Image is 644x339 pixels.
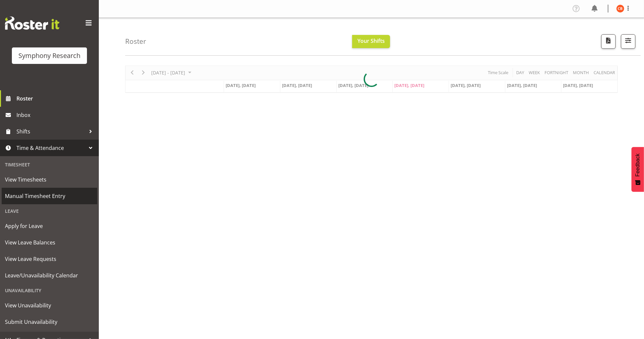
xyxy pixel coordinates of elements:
a: Leave/Unavailability Calendar [2,267,97,284]
div: Leave [2,204,97,218]
span: View Unavailability [5,300,94,310]
button: Feedback - Show survey [631,147,644,192]
a: Submit Unavailability [2,314,97,330]
span: Shifts [16,127,86,136]
button: Filter Shifts [621,34,635,49]
span: Submit Unavailability [5,317,94,327]
span: View Leave Requests [5,254,94,264]
a: Manual Timesheet Entry [2,188,97,204]
span: Leave/Unavailability Calendar [5,270,94,280]
span: View Leave Balances [5,238,94,247]
a: View Leave Requests [2,251,97,267]
a: View Unavailability [2,297,97,314]
span: Apply for Leave [5,221,94,231]
img: chelsea-bartlett11426.jpg [616,5,624,13]
span: Inbox [16,110,96,120]
span: Manual Timesheet Entry [5,191,94,201]
a: View Leave Balances [2,234,97,251]
a: Apply for Leave [2,218,97,234]
button: Download a PDF of the roster according to the set date range. [601,34,616,49]
button: Your Shifts [352,35,390,48]
div: Timesheet [2,158,97,171]
h4: Roster [125,38,146,45]
div: Symphony Research [18,51,80,61]
span: Time & Attendance [16,143,86,153]
a: View Timesheets [2,171,97,188]
span: Roster [16,94,96,103]
div: Unavailability [2,284,97,297]
span: Your Shifts [357,37,385,44]
span: Feedback [635,154,641,177]
span: View Timesheets [5,175,94,184]
img: Rosterit website logo [5,16,59,30]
